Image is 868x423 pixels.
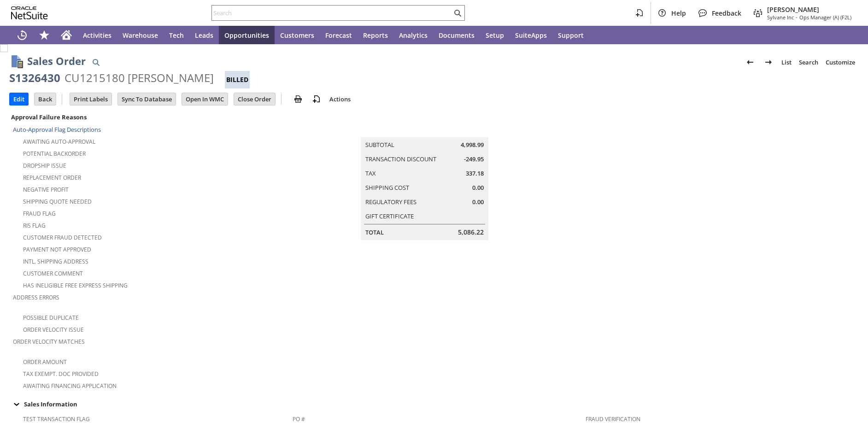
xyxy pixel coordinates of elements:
[23,162,66,170] a: Dropship Issue
[365,141,394,149] a: Subtotal
[293,94,304,105] img: print.svg
[293,415,305,423] a: PO #
[23,222,46,229] a: RIS flag
[365,212,414,220] a: Gift Certificate
[452,7,463,18] svg: Search
[23,270,83,277] a: Customer Comment
[365,228,384,236] a: Total
[795,55,822,70] a: Search
[219,26,275,44] a: Opportunities
[472,183,484,192] span: 0.00
[558,31,584,40] span: Support
[70,93,111,105] input: Print Labels
[325,31,352,40] span: Forecast
[23,198,92,206] a: Shipping Quote Needed
[23,382,117,390] a: Awaiting Financing Application
[552,26,589,44] a: Support
[763,57,774,68] img: Next
[767,5,851,14] span: [PERSON_NAME]
[212,7,452,18] input: Search
[311,94,322,105] img: add-record.svg
[365,198,416,206] a: Regulatory Fees
[767,14,794,21] span: Sylvane Inc
[225,71,250,88] div: Billed
[23,234,102,241] a: Customer Fraud Detected
[399,31,428,40] span: Analytics
[796,14,798,21] span: -
[27,53,86,69] h1: Sales Order
[439,31,475,40] span: Documents
[17,29,28,41] svg: Recent Records
[164,26,189,44] a: Tech
[486,31,504,40] span: Setup
[23,370,99,378] a: Tax Exempt. Doc Provided
[169,31,184,40] span: Tech
[23,174,81,182] a: Replacement Order
[280,31,314,40] span: Customers
[13,294,59,301] a: Address Errors
[365,183,409,192] a: Shipping Cost
[365,155,436,163] a: Transaction Discount
[23,358,67,366] a: Order Amount
[35,93,56,105] input: Back
[358,26,393,44] a: Reports
[671,9,686,18] span: Help
[9,398,859,410] td: Sales Information
[9,398,855,410] div: Sales Information
[9,111,289,123] div: Approval Failure Reasons
[11,6,48,19] svg: logo
[23,314,79,322] a: Possible Duplicate
[83,31,111,40] span: Activities
[65,70,214,85] div: CU1215180 [PERSON_NAME]
[23,210,56,217] a: Fraud Flag
[510,26,552,44] a: SuiteApps
[745,57,756,68] img: Previous
[363,31,388,40] span: Reports
[23,246,91,253] a: Payment not approved
[55,26,77,44] a: Home
[13,125,101,134] a: Auto-Approval Flag Descriptions
[480,26,510,44] a: Setup
[224,31,269,40] span: Opportunities
[778,55,795,70] a: List
[23,138,95,146] a: Awaiting Auto-Approval
[433,26,480,44] a: Documents
[361,123,488,137] caption: Summary
[10,93,28,105] input: Edit
[117,26,164,44] a: Warehouse
[189,26,219,44] a: Leads
[23,282,128,289] a: Has Ineligible Free Express Shipping
[23,186,69,194] a: Negative Profit
[33,26,55,44] div: Shortcuts
[77,26,117,44] a: Activities
[23,258,88,265] a: Intl. Shipping Address
[11,26,33,44] a: Recent Records
[822,55,859,70] a: Customize
[515,31,547,40] span: SuiteApps
[461,141,484,149] span: 4,998.99
[365,169,376,177] a: Tax
[23,150,86,158] a: Potential Backorder
[90,57,101,68] img: Quick Find
[472,198,484,206] span: 0.00
[23,415,90,423] a: Test Transaction Flag
[9,70,60,85] div: S1326430
[326,95,354,103] a: Actions
[39,29,50,41] svg: Shortcuts
[61,29,72,41] svg: Home
[466,169,484,178] span: 337.18
[118,93,176,105] input: Sync To Database
[123,31,158,40] span: Warehouse
[13,338,85,346] a: Order Velocity Matches
[464,155,484,164] span: -249.95
[275,26,320,44] a: Customers
[799,14,851,21] span: Ops Manager (A) (F2L)
[712,9,741,18] span: Feedback
[182,93,228,105] input: Open In WMC
[195,31,213,40] span: Leads
[393,26,433,44] a: Analytics
[458,228,484,237] span: 5,086.22
[23,326,84,334] a: Order Velocity Issue
[234,93,275,105] input: Close Order
[586,415,640,423] a: Fraud Verification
